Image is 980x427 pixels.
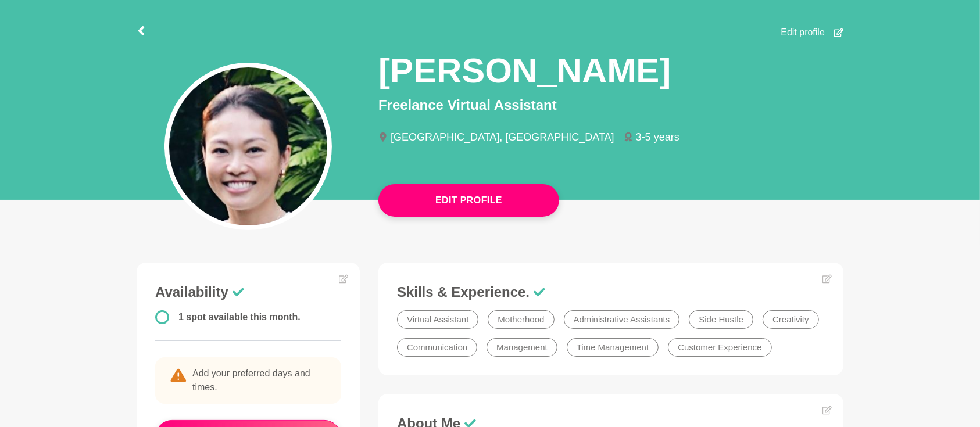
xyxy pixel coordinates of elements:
[378,132,624,142] li: [GEOGRAPHIC_DATA], [GEOGRAPHIC_DATA]
[378,95,843,116] p: Freelance Virtual Assistant
[378,184,559,217] button: Edit Profile
[178,312,301,322] span: 1 spot available this month.
[155,284,341,301] h3: Availability
[781,26,825,40] span: Edit profile
[397,284,825,301] h3: Skills & Experience.
[624,132,689,142] li: 3-5 years
[155,357,341,404] p: Add your preferred days and times.
[378,49,671,92] h1: [PERSON_NAME]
